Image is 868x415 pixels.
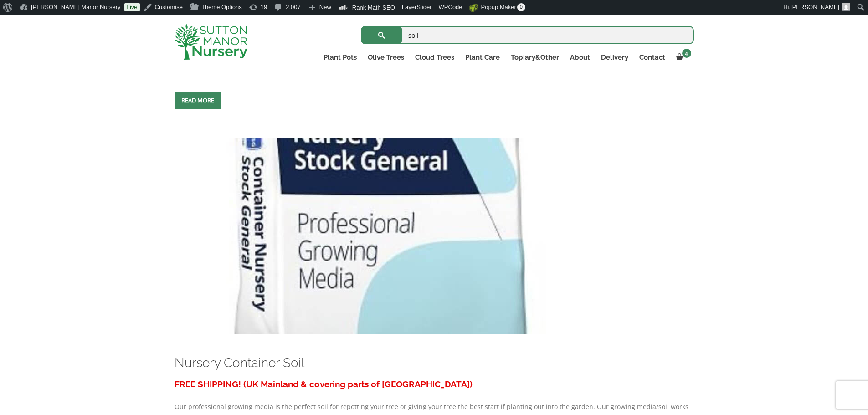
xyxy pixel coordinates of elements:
a: 4 [671,51,694,64]
a: Topiary&Other [505,51,565,64]
a: Nursery Container Soil [175,231,582,240]
input: Search... [361,26,694,44]
h3: FREE SHIPPING! (UK Mainland & covering parts of [GEOGRAPHIC_DATA]) [175,376,694,393]
img: Nursery Container Soil - 54A7F947 C055 4795 9612 6804928247FF [175,138,582,334]
a: Plant Care [460,51,505,64]
a: Cloud Trees [410,51,460,64]
a: Plant Pots [318,51,362,64]
img: logo [175,24,247,60]
a: Delivery [596,51,634,64]
a: About [565,51,596,64]
span: Rank Math SEO [352,4,395,11]
a: Live [124,3,140,11]
a: Contact [634,51,671,64]
span: [PERSON_NAME] [791,4,839,10]
a: Nursery Container Soil [175,355,304,370]
a: Olive Trees [362,51,410,64]
span: 4 [682,49,691,58]
a: Read more [175,92,221,109]
span: 0 [517,3,525,11]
